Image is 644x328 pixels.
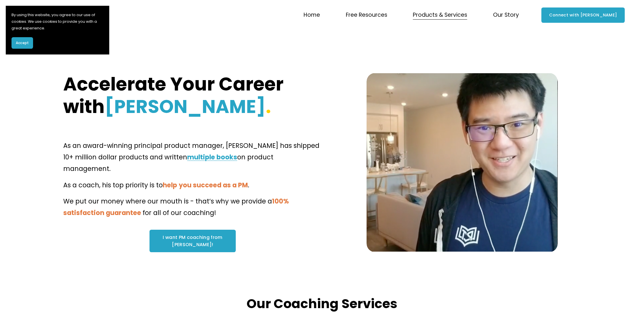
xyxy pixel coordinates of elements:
a: multiple books [187,152,237,162]
strong: . [266,94,271,119]
a: folder dropdown [346,10,387,20]
span: We put our money where our mouth is - that’s why we provide a [63,197,272,206]
strong: Accelerate Your Career with [63,71,287,120]
span: . [248,180,249,190]
span: Free Resources [346,10,387,20]
a: I want PM coaching from [PERSON_NAME]! [149,230,236,252]
section: Cookie banner [6,6,109,54]
p: on product management. [63,140,322,175]
strong: you succeed as a PM [179,180,248,190]
p: As a coach, his top priority is to [63,179,322,191]
strong: Our Coaching Services [247,295,397,313]
a: Home [304,10,320,20]
p: By using this website, you agree to our use of cookies. We use cookies to provide you with a grea... [11,12,103,31]
strong: help [163,180,177,190]
span: Products & Services [413,10,467,20]
span: for all of our coaching! [143,208,216,217]
span: Accept [16,40,29,46]
a: folder dropdown [413,10,467,20]
button: Accept [11,37,33,49]
span: As an award-winning principal product manager, [PERSON_NAME] has shipped 10+ million dollar produ... [63,141,321,162]
a: folder dropdown [493,10,519,20]
span: Our Story [493,10,519,20]
strong: [PERSON_NAME] [105,94,266,119]
a: Connect with [PERSON_NAME] [541,7,624,23]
